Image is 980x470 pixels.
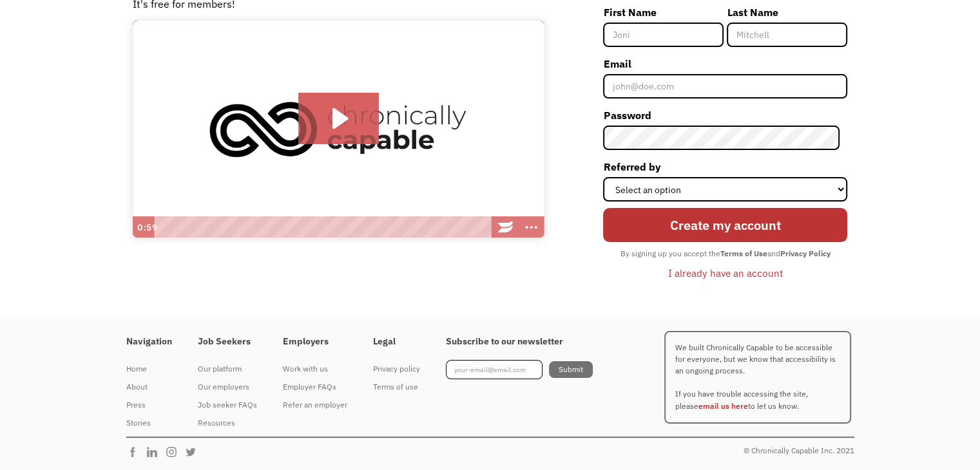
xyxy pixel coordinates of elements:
div: Playbar [160,216,486,238]
a: Terms of use [373,378,420,396]
div: Terms of use [373,379,420,395]
div: Job seeker FAQs [198,397,257,413]
a: I already have an account [658,262,793,284]
a: email us here [698,401,748,411]
div: About [126,379,172,395]
form: Member-Signup-Form [603,2,847,284]
strong: Terms of Use [720,249,767,258]
div: Stories [126,415,172,431]
input: john@doe.com [603,74,847,99]
strong: Privacy Policy [780,249,831,258]
img: Introducing Chronically Capable [133,21,544,238]
label: Last Name [727,2,847,23]
a: Our platform [198,360,257,378]
a: Refer an employer [283,396,347,414]
h4: Employers [283,336,347,348]
img: Chronically Capable Twitter Page [184,446,204,458]
p: We built Chronically Capable to be accessible for everyone, but we know that accessibility is an ... [664,331,851,424]
div: By signing up you accept the and [614,245,837,262]
h4: Legal [373,336,420,348]
input: Submit [549,361,593,378]
a: Employer FAQs [283,378,347,396]
label: First Name [603,2,724,23]
label: Password [603,105,847,126]
div: © Chronically Capable Inc. 2021 [744,443,854,458]
input: Joni [603,23,724,47]
img: Chronically Capable Facebook Page [126,446,146,458]
input: Create my account [603,208,847,242]
a: Work with us [283,360,347,378]
img: Chronically Capable Instagram Page [165,446,184,458]
a: Privacy policy [373,360,420,378]
div: Press [126,397,172,413]
input: your-email@email.com [446,360,543,379]
a: Press [126,396,172,414]
div: Our platform [198,361,257,377]
div: Refer an employer [283,397,347,413]
label: Referred by [603,156,847,177]
h4: Subscribe to our newsletter [446,336,593,348]
div: Resources [198,415,257,431]
a: Home [126,360,172,378]
div: Our employers [198,379,257,395]
a: Resources [198,414,257,432]
a: Our employers [198,378,257,396]
button: Play Video: Introducing Chronically Capable [298,93,379,144]
a: About [126,378,172,396]
button: Show more buttons [519,216,544,238]
h4: Navigation [126,336,172,348]
div: Work with us [283,361,347,377]
a: Job seeker FAQs [198,396,257,414]
label: Email [603,53,847,74]
div: I already have an account [668,265,783,281]
img: Chronically Capable Linkedin Page [146,446,165,458]
h4: Job Seekers [198,336,257,348]
div: Privacy policy [373,361,420,377]
form: Footer Newsletter [446,360,593,379]
div: Home [126,361,172,377]
input: Mitchell [727,23,847,47]
a: Stories [126,414,172,432]
div: Employer FAQs [283,379,347,395]
a: Wistia Logo -- Learn More [493,216,519,238]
